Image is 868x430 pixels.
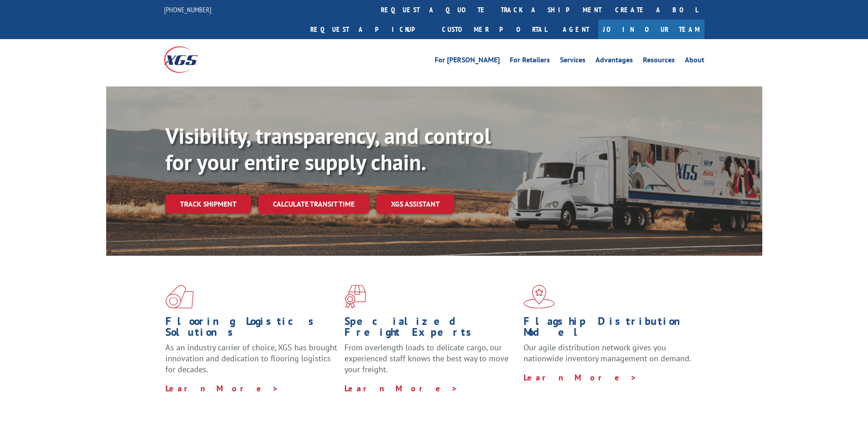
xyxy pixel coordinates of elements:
img: xgs-icon-flagship-distribution-model-red [524,285,555,309]
a: XGS ASSISTANT [376,194,454,214]
a: Learn More > [344,383,458,394]
a: Agent [554,20,598,39]
h1: Flagship Distribution Model [524,316,696,342]
img: xgs-icon-total-supply-chain-intelligence-red [165,285,194,309]
a: For [PERSON_NAME] [435,56,500,66]
a: Learn More > [524,372,637,383]
a: Request a pickup [303,20,435,39]
a: Resources [643,56,675,66]
a: Track shipment [165,194,251,213]
a: [PHONE_NUMBER] [164,5,211,14]
a: For Retailers [510,56,550,66]
a: Services [560,56,586,66]
span: Our agile distribution network gives you nationwide inventory management on demand. [524,342,691,364]
h1: Flooring Logistics Solutions [165,316,338,342]
p: From overlength loads to delicate cargo, our experienced staff knows the best way to move your fr... [344,342,517,383]
span: As an industry carrier of choice, XGS has brought innovation and dedication to flooring logistics... [165,342,337,374]
a: Learn More > [165,383,279,394]
b: Visibility, transparency, and control for your entire supply chain. [165,121,491,176]
a: Customer Portal [435,20,554,39]
a: Advantages [596,56,633,66]
img: xgs-icon-focused-on-flooring-red [344,285,366,309]
h1: Specialized Freight Experts [344,316,517,342]
a: Calculate transit time [258,194,369,214]
a: About [685,56,704,66]
a: Join Our Team [598,20,704,39]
